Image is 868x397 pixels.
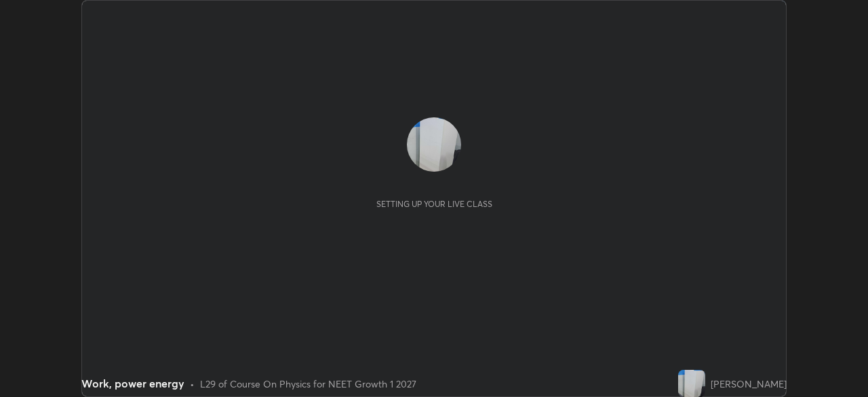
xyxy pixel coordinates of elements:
[376,199,492,209] div: Setting up your live class
[81,375,184,392] div: Work, power energy
[190,377,195,391] div: •
[407,117,461,172] img: d21b9cef1397427589dad431d01d2c4e.jpg
[678,370,705,397] img: d21b9cef1397427589dad431d01d2c4e.jpg
[200,377,416,391] div: L29 of Course On Physics for NEET Growth 1 2027
[711,377,787,391] div: [PERSON_NAME]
